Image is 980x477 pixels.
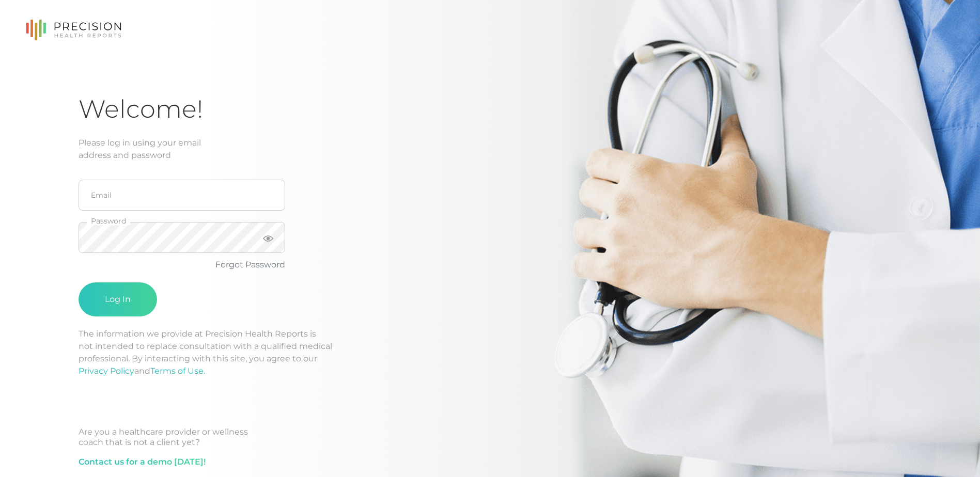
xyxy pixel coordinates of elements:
[79,137,901,162] div: Please log in using your email address and password
[79,328,901,377] p: The information we provide at Precision Health Reports is not intended to replace consultation wi...
[79,366,134,376] a: Privacy Policy
[79,456,206,468] a: Contact us for a demo [DATE]!
[215,260,285,269] a: Forgot Password
[79,180,285,211] input: Email
[79,282,157,316] button: Log In
[79,94,901,124] h1: Welcome!
[150,366,205,376] a: Terms of Use.
[79,427,901,448] div: Are you a healthcare provider or wellness coach that is not a client yet?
